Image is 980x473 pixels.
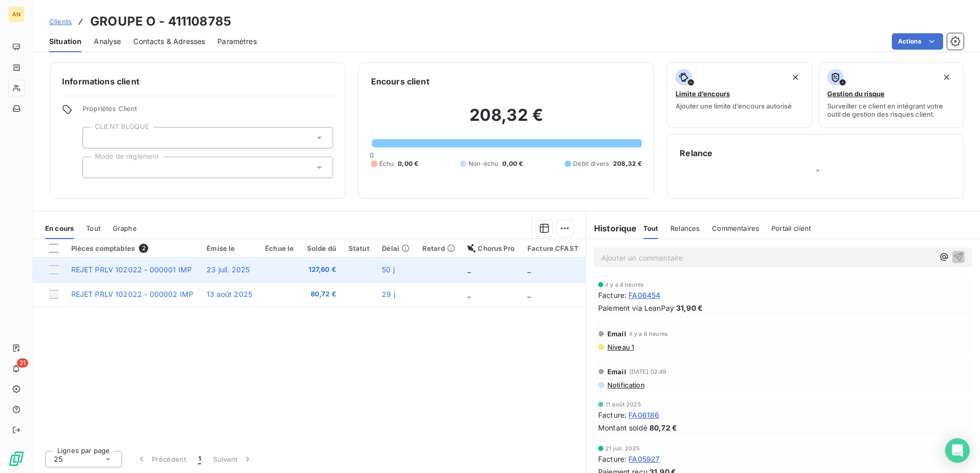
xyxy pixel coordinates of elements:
span: 25 [54,454,63,464]
span: Non-échu [468,159,498,168]
span: _ [467,290,471,298]
h3: GROUPE O - 411108785 [90,12,231,31]
span: 0,00 € [398,159,418,168]
span: Situation [49,36,81,47]
div: Retard [422,244,456,252]
span: Surveiller ce client en intégrant votre outil de gestion des risques client. [827,102,955,118]
button: Actions [892,33,943,50]
span: 208,32 € [613,159,642,168]
span: [DATE] 02:49 [629,369,667,375]
h6: Informations client [62,75,333,88]
div: Open Intercom Messenger [945,438,970,463]
span: _ [527,265,530,274]
span: FA06186 [628,410,659,420]
button: Gestion du risqueSurveiller ce client en intégrant votre outil de gestion des risques client. [819,62,964,128]
button: 1 [192,448,207,470]
span: 21 [17,358,28,368]
button: Précédent [130,448,192,470]
span: 0,00 € [502,159,523,168]
h6: Relance [680,147,951,159]
span: Tout [86,224,100,232]
h6: Encours client [371,75,430,88]
span: Niveau 1 [606,343,634,351]
div: AN [8,6,25,23]
span: 21 juil. 2025 [605,445,640,451]
img: Logo LeanPay [8,450,25,467]
span: Ajouter une limite d’encours autorisé [676,102,792,110]
a: Clients [49,16,72,27]
span: Facture : [598,410,626,420]
span: Échu [379,159,394,168]
span: REJET PRLV 102022 - 000002 IMP [71,290,194,298]
span: 127,60 € [307,265,336,275]
span: 23 juil. 2025 [207,265,250,274]
span: Analyse [94,36,121,47]
div: Émise le [207,244,253,252]
span: _ [527,290,530,298]
span: Débit divers [573,159,609,168]
span: Contacts & Adresses [133,36,205,47]
span: Email [607,368,626,376]
button: Limite d’encoursAjouter une limite d’encours autorisé [667,62,812,128]
span: Montant soldé [598,422,647,433]
span: Paiement via LeanPay [598,303,674,313]
span: Commentaires [712,224,759,232]
span: il y a 6 heures [629,331,668,337]
div: Statut [349,244,370,252]
span: 50 j [382,265,395,274]
span: 80,72 € [307,289,336,299]
span: Graphe [113,224,137,232]
span: 29 j [382,290,395,298]
span: 2 [139,244,148,253]
span: Limite d’encours [676,90,730,98]
div: Chorus Pro [467,244,515,252]
span: Notification [606,381,645,389]
div: Pièces comptables [71,244,195,253]
span: Tout [643,224,659,232]
span: _ [467,265,471,274]
input: Ajouter une valeur [91,163,99,172]
span: Clients [49,17,72,26]
span: Portail client [771,224,811,232]
span: 0 [370,151,374,159]
span: Facture : [598,454,626,464]
span: Relances [670,224,700,232]
span: 1 [198,454,201,464]
span: 31,90 € [676,303,703,313]
span: 11 août 2025 [605,401,641,407]
div: Délai [382,244,410,252]
h2: 208,32 € [371,105,642,136]
input: Ajouter une valeur [91,133,99,142]
span: Email [607,330,626,338]
span: En cours [45,224,74,232]
span: 80,72 € [649,422,677,433]
span: il y a 4 heures [605,282,644,288]
span: 13 août 2025 [207,290,252,298]
span: FA06454 [628,290,660,300]
span: Facture : [598,290,626,300]
button: Suivant [207,448,259,470]
div: Solde dû [307,244,336,252]
span: FA05927 [628,454,660,464]
span: REJET PRLV 102022 - 000001 IMP [71,265,192,274]
span: Gestion du risque [827,90,885,98]
h6: Historique [586,222,637,234]
div: Échue le [265,244,294,252]
div: Facture CFAST [527,244,579,252]
span: Paramètres [217,36,257,47]
span: Propriétés Client [83,104,333,119]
